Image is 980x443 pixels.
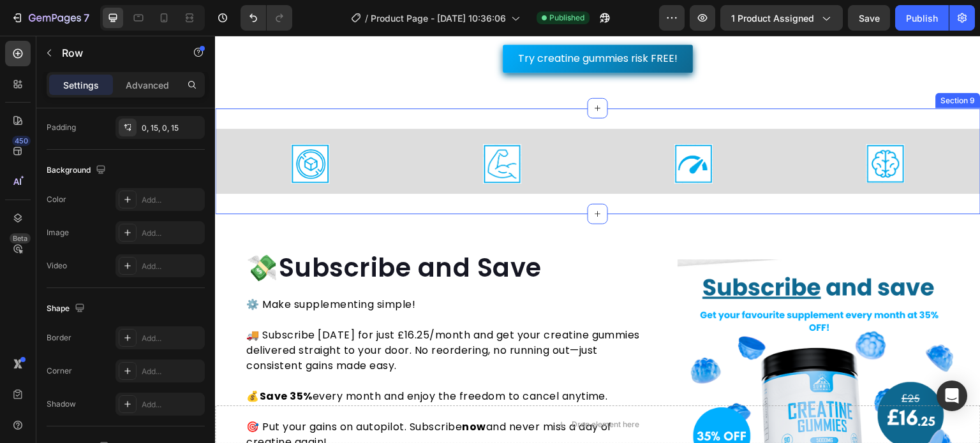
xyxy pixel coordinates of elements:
div: Shadow [47,398,76,410]
div: Add... [142,261,202,272]
img: gempages_534507126685434875-6c26b886-a5fc-4e10-8a58-518f9a468489.png [268,108,306,147]
button: 7 [5,5,95,31]
div: 450 [12,136,31,146]
p: 7 [84,10,89,25]
div: Beta [10,233,31,243]
h2: 💸Subscribe and Save [30,214,434,250]
button: Publish [895,5,949,31]
p: Try creatine gummies risk FREE! [303,14,463,33]
div: Drop element here [357,384,424,394]
a: Try creatine gummies risk FREE! [288,9,478,38]
div: Publish [906,11,938,25]
p: Row [62,45,170,61]
span: 1 product assigned [731,11,814,25]
div: Video [47,260,67,272]
div: Background [47,162,108,179]
span: Published [549,12,584,24]
div: Corner [47,365,72,377]
div: Undo/Redo [241,5,292,31]
button: 1 product assigned [720,5,843,31]
p: Settings [63,78,99,92]
img: gempages_534507126685434875-2c63fc13-b661-489a-9b6f-f4b72cf39164.png [459,108,498,147]
div: 0, 15, 0, 15 [142,122,202,134]
div: Section 9 [724,59,763,71]
span: 💰 every month and enjoy the freedom to cancel anytime. [31,353,393,368]
span: Save [859,13,880,24]
img: gempages_534507126685434875-efb9a969-2720-42d8-a68b-8091dc52f7d1.png [76,108,114,147]
span: ⚙️ Make supplementing simple! [31,261,200,276]
div: Add... [142,333,202,344]
div: Add... [142,366,202,377]
div: Shape [47,300,87,317]
div: Padding [47,122,76,133]
iframe: Design area [215,36,980,443]
div: Add... [142,399,202,410]
strong: Save 35% [45,353,98,368]
div: Color [47,194,66,205]
span: / [365,11,368,25]
p: Advanced [126,78,169,92]
div: Add... [142,228,202,239]
span: 🚚 Subscribe [DATE] for just £16.25/month and get your creatine gummies delivered straight to your... [31,292,425,337]
div: Add... [142,194,202,206]
img: gempages_534507126685434875-a1e1468b-b018-4a88-a012-8b8ff27824fa.png [651,108,690,147]
div: Border [47,332,71,344]
div: Image [47,227,69,238]
div: Open Intercom Messenger [937,381,967,411]
span: Product Page - [DATE] 10:36:06 [371,11,506,25]
button: Save [848,5,890,31]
